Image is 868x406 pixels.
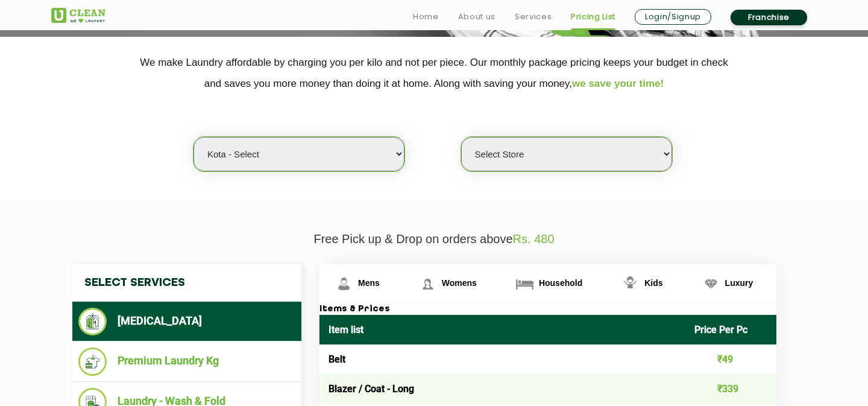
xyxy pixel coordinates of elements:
th: Item list [319,315,685,344]
a: Pricing List [571,10,615,24]
img: Womens [417,273,438,294]
td: Blazer / Coat - Long [319,374,685,404]
span: Mens [358,278,380,288]
li: Premium Laundry Kg [78,347,295,376]
img: Household [514,273,535,294]
p: Free Pick up & Drop on orders above [51,232,817,246]
a: Services [515,10,552,24]
span: we save your time! [572,78,664,89]
span: Luxury [725,278,753,288]
a: Franchise [731,10,807,25]
img: UClean Laundry and Dry Cleaning [51,8,105,23]
img: Premium Laundry Kg [78,347,107,376]
img: Luxury [700,273,722,294]
img: Dry Cleaning [78,308,107,335]
th: Price Per Pc [685,315,777,344]
a: Home [413,10,439,24]
h3: Items & Prices [319,304,776,315]
td: ₹49 [685,344,777,374]
td: ₹339 [685,374,777,404]
img: Kids [620,273,641,294]
li: [MEDICAL_DATA] [78,308,295,335]
p: We make Laundry affordable by charging you per kilo and not per piece. Our monthly package pricin... [51,52,817,94]
span: Household [539,278,582,288]
img: Mens [333,273,354,294]
td: Belt [319,344,685,374]
span: Womens [442,278,477,288]
span: Rs. 480 [513,232,555,246]
h4: Select Services [72,264,301,302]
span: Kids [644,278,662,288]
a: Login/Signup [635,9,711,25]
a: About us [458,10,495,24]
